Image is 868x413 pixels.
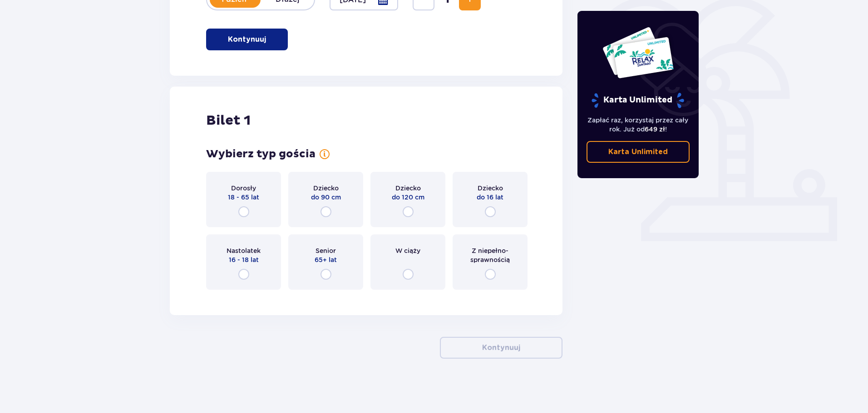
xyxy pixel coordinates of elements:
[392,193,424,202] p: do 120 cm
[311,193,341,202] p: do 90 cm
[587,116,690,134] p: Zapłać raz, korzystaj przez cały rok. Już od !
[228,34,266,44] p: Kontynuuj
[206,147,316,161] p: Wybierz typ gościa
[228,193,259,202] p: 18 - 65 lat
[316,246,336,255] p: Senior
[229,255,259,264] p: 16 - 18 lat
[231,184,256,193] p: Dorosły
[461,246,519,264] p: Z niepełno­sprawnością
[395,184,421,193] p: Dziecko
[227,246,261,255] p: Nastolatek
[478,184,503,193] p: Dziecko
[313,184,339,193] p: Dziecko
[395,246,420,255] p: W ciąży
[477,193,503,202] p: do 16 lat
[608,147,668,157] p: Karta Unlimited
[645,126,665,133] span: 649 zł
[206,112,251,129] p: Bilet 1
[440,337,562,359] button: Kontynuuj
[591,92,685,108] p: Karta Unlimited
[482,343,520,353] p: Kontynuuj
[315,255,337,264] p: 65+ lat
[587,141,690,163] a: Karta Unlimited
[206,29,288,50] button: Kontynuuj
